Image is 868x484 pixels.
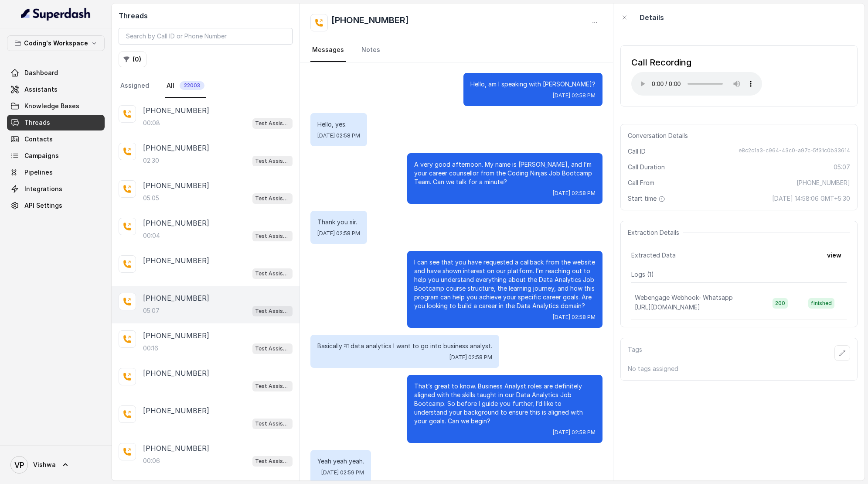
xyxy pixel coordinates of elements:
nav: Tabs [119,74,293,98]
p: 00:16 [143,344,158,353]
a: Vishwa [7,453,105,477]
button: Coding's Workspace [7,35,105,51]
p: Test Assistant- 2 [255,194,290,203]
span: Assistants [24,85,58,94]
p: Test Assistant- 2 [255,157,290,165]
a: Integrations [7,181,105,197]
span: Contacts [24,135,53,144]
span: [DATE] 02:58 PM [553,429,596,436]
span: Extracted Data [631,251,676,260]
p: 05:05 [143,194,159,203]
span: [DATE] 02:58 PM [553,314,596,321]
a: Campaigns [7,148,105,164]
p: Test Assistant-3 [255,382,290,391]
p: Test Assistant- 2 [255,119,290,128]
p: Hello, yes. [317,120,360,129]
a: Messages [310,38,346,62]
p: Test Assistant-3 [255,269,290,278]
p: Yeah yeah yeah. [317,457,364,466]
img: light.svg [21,7,91,21]
h2: [PHONE_NUMBER] [331,14,409,31]
audio: Your browser does not support the audio element. [631,72,762,96]
span: [DATE] 14:58:06 GMT+5:30 [772,194,850,203]
p: I can see that you have requested a callback from the website and have shown interest on our plat... [414,258,596,310]
p: Test Assistant- 2 [255,232,290,240]
div: Call Recording [631,56,762,69]
input: Search by Call ID or Phone Number [119,28,293,45]
span: [DATE] 02:58 PM [449,354,492,361]
span: Knowledge Bases [24,102,79,110]
p: [PHONE_NUMBER] [143,218,209,228]
span: Extraction Details [628,228,683,237]
span: Conversation Details [628,131,691,140]
nav: Tabs [310,38,603,62]
text: VP [14,460,24,470]
p: Hello, am I speaking with [PERSON_NAME]? [470,80,596,89]
p: Thank you sir. [317,218,360,227]
span: Pipelines [24,168,53,177]
p: [PHONE_NUMBER] [143,180,209,191]
p: [PHONE_NUMBER] [143,105,209,116]
h2: Threads [119,10,293,21]
p: [PHONE_NUMBER] [143,405,209,416]
p: Test Assistant- 2 [255,457,290,466]
span: finished [808,298,834,309]
p: Logs ( 1 ) [631,270,847,279]
p: Tags [628,345,642,361]
button: view [822,247,847,263]
a: Pipelines [7,165,105,180]
p: 00:08 [143,119,160,127]
p: Test Assistant-3 [255,419,290,428]
a: Contacts [7,131,105,147]
p: Webengage Webhook- Whatsapp [635,293,733,302]
span: Threads [24,118,50,127]
a: Dashboard [7,65,105,81]
a: All22003 [165,74,206,98]
button: (0) [119,51,146,67]
span: 05:07 [834,163,850,172]
span: Integrations [24,185,62,193]
span: Dashboard [24,69,58,77]
p: That’s great to know. Business Analyst roles are definitely aligned with the skills taught in our... [414,382,596,426]
span: Vishwa [33,460,56,469]
span: Campaigns [24,151,59,160]
span: API Settings [24,201,62,210]
p: [PHONE_NUMBER] [143,443,209,453]
p: 00:04 [143,231,160,240]
p: [PHONE_NUMBER] [143,293,209,303]
p: [PHONE_NUMBER] [143,255,209,266]
p: Test Assistant- 2 [255,307,290,316]
span: [PHONE_NUMBER] [797,178,850,187]
p: Test Assistant- 2 [255,344,290,353]
p: 02:30 [143,156,159,165]
span: [DATE] 02:58 PM [553,190,596,197]
a: Threads [7,115,105,130]
span: 22003 [180,81,204,90]
span: Call Duration [628,163,665,172]
a: Assistants [7,82,105,97]
span: e8c2c1a3-c964-43c0-a97c-5f31c0b33614 [739,147,850,156]
p: No tags assigned [628,364,850,373]
span: 200 [773,298,788,309]
p: Coding's Workspace [24,38,88,48]
a: Notes [360,38,382,62]
p: 05:07 [143,306,160,315]
p: [PHONE_NUMBER] [143,368,209,378]
span: Start time [628,194,667,203]
span: Call ID [628,147,646,156]
p: Details [640,12,664,23]
span: [URL][DOMAIN_NAME] [635,303,700,311]
p: Basically ना data analytics I want to go into business analyst. [317,342,492,350]
span: [DATE] 02:58 PM [317,132,360,139]
span: [DATE] 02:58 PM [553,92,596,99]
p: [PHONE_NUMBER] [143,143,209,153]
p: A very good afternoon. My name is [PERSON_NAME], and I’m your career counsellor from the Coding N... [414,160,596,186]
span: Call From [628,178,654,187]
p: 00:06 [143,457,160,465]
span: [DATE] 02:59 PM [321,469,364,476]
a: Assigned [119,74,151,98]
span: [DATE] 02:58 PM [317,230,360,237]
p: [PHONE_NUMBER] [143,330,209,341]
a: API Settings [7,198,105,213]
a: Knowledge Bases [7,98,105,114]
